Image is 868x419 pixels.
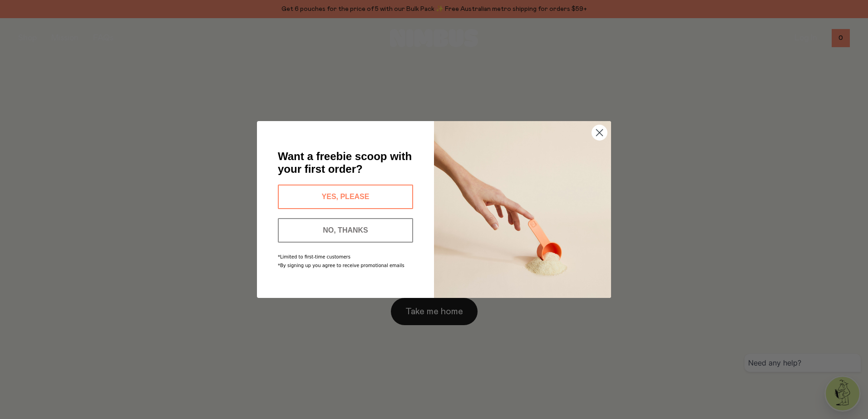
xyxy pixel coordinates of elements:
[434,121,611,298] img: c0d45117-8e62-4a02-9742-374a5db49d45.jpeg
[278,185,413,209] button: YES, PLEASE
[278,150,412,175] span: Want a freebie scoop with your first order?
[278,218,413,243] button: NO, THANKS
[278,263,404,268] span: *By signing up you agree to receive promotional emails
[278,254,350,259] span: *Limited to first-time customers
[592,125,607,141] button: Close dialog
